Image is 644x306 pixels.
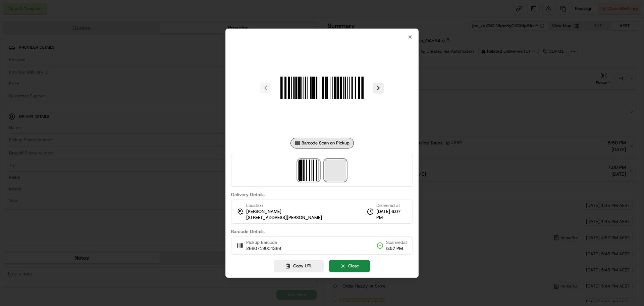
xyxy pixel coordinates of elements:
[231,229,413,234] label: Barcode Details
[376,203,407,209] span: Delivered at
[290,138,354,148] div: Barcode Scan on Pickup
[246,246,281,252] span: 2660719004369
[274,260,324,272] button: Copy URL
[329,260,370,272] button: Close
[246,203,263,209] span: Location
[231,192,413,197] label: Delivery Details
[246,215,322,221] span: [STREET_ADDRESS][PERSON_NAME]
[274,40,370,136] img: barcode_scan_on_pickup image
[298,160,319,181] img: barcode_scan_on_pickup image
[246,239,281,246] span: Pickup Barcode
[386,246,407,252] span: 5:57 PM
[376,209,407,221] span: [DATE] 6:07 PM
[386,239,407,246] span: Scanned at
[246,209,281,215] span: [PERSON_NAME]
